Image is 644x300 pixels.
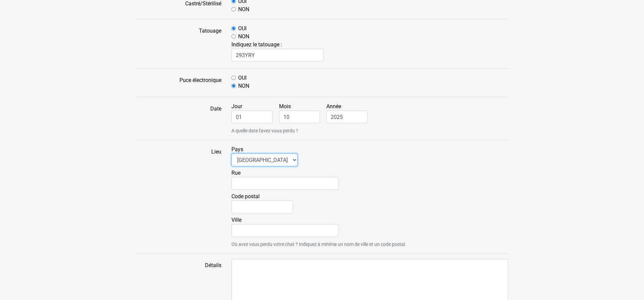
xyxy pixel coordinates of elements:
label: OUI [238,74,247,82]
label: Mois [279,102,325,123]
input: NON [231,34,236,39]
input: NON [231,84,236,88]
input: Mois [279,111,320,123]
input: Ville [231,224,338,237]
label: Lieu [131,145,226,248]
input: OUI [231,26,236,31]
label: Puce électronique [131,74,226,91]
small: Où avez vous perdu votre chat ? Indiquez à minima un nom de ville et un code postal. [231,241,508,248]
input: OUI [231,76,236,80]
input: Rue [231,177,338,190]
label: Année [326,102,373,123]
label: NON [238,82,249,90]
label: Code postal [231,192,293,213]
label: Rue [231,169,338,190]
label: Tatouage [131,25,226,63]
label: Pays [231,145,298,166]
label: Ville [231,216,338,237]
label: NON [238,33,249,41]
label: NON [238,5,249,13]
input: Code postal [231,201,293,213]
input: Année [326,111,368,123]
span: Indiquez le tatouage : [231,41,508,61]
input: NON [231,7,236,11]
small: A quelle date l'avez-vous perdu ? [231,127,508,134]
select: Pays [231,154,298,166]
label: Jour [231,102,278,123]
label: OUI [238,25,247,33]
label: Date [131,102,226,134]
input: Jour [231,111,273,123]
